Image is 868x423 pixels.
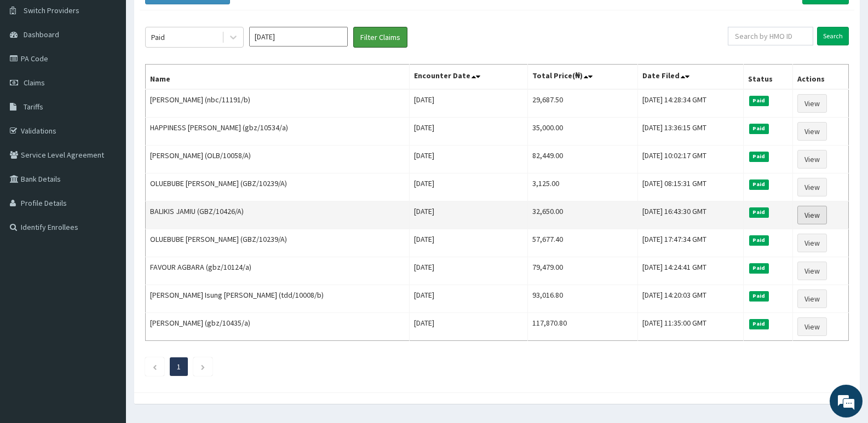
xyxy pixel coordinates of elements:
td: 32,650.00 [528,201,638,229]
td: OLUEBUBE [PERSON_NAME] (GBZ/10239/A) [146,229,410,257]
td: [DATE] 10:02:17 GMT [637,146,743,173]
th: Actions [792,65,848,90]
td: [DATE] [409,173,527,201]
a: View [797,150,827,169]
td: [PERSON_NAME] Isung [PERSON_NAME] (tdd/10008/b) [146,285,410,313]
a: Previous page [152,362,157,372]
a: View [797,317,827,336]
span: Paid [749,263,769,273]
span: Paid [749,124,769,134]
a: Next page [200,362,205,372]
span: Paid [749,291,769,301]
td: [DATE] 14:20:03 GMT [637,285,743,313]
th: Total Price(₦) [528,65,638,90]
td: [DATE] 11:35:00 GMT [637,313,743,341]
a: View [797,234,827,252]
td: [DATE] [409,285,527,313]
a: View [797,206,827,224]
td: [DATE] [409,313,527,341]
td: [PERSON_NAME] (OLB/10058/A) [146,146,410,173]
a: Page 1 is your current page [177,362,181,372]
td: [DATE] 13:36:15 GMT [637,118,743,146]
span: Paid [749,179,769,189]
a: View [797,178,827,196]
td: 57,677.40 [528,229,638,257]
div: Paid [151,32,165,43]
a: View [797,289,827,308]
span: We're online! [64,138,151,248]
span: Tariffs [24,102,43,112]
td: 117,870.80 [528,313,638,341]
td: [DATE] [409,229,527,257]
span: Paid [749,235,769,245]
td: BALIKIS JAMIU (GBZ/10426/A) [146,201,410,229]
td: 79,479.00 [528,257,638,285]
img: d_794563401_company_1708531726252_794563401 [20,55,44,82]
input: Select Month and Year [249,27,348,47]
th: Encounter Date [409,65,527,90]
td: [DATE] [409,118,527,146]
span: Claims [24,78,45,88]
th: Date Filed [637,65,743,90]
span: Dashboard [24,30,59,39]
td: 35,000.00 [528,118,638,146]
input: Search by HMO ID [728,27,813,45]
td: [PERSON_NAME] (nbc/11191/b) [146,89,410,118]
td: [DATE] 16:43:30 GMT [637,201,743,229]
td: [DATE] 08:15:31 GMT [637,173,743,201]
a: View [797,94,827,113]
td: [DATE] [409,201,527,229]
button: Filter Claims [353,27,407,48]
td: 82,449.00 [528,146,638,173]
td: HAPPINESS [PERSON_NAME] (gbz/10534/a) [146,118,410,146]
th: Status [744,65,792,90]
span: Switch Providers [24,5,79,15]
span: Paid [749,319,769,329]
td: [DATE] 14:28:34 GMT [637,89,743,118]
td: [DATE] [409,257,527,285]
div: Chat with us now [57,61,184,76]
textarea: Type your message and hit 'Enter' [5,299,209,337]
input: Search [817,27,849,45]
td: FAVOUR AGBARA (gbz/10124/a) [146,257,410,285]
span: Paid [749,96,769,106]
td: 93,016.80 [528,285,638,313]
td: [PERSON_NAME] (gbz/10435/a) [146,313,410,341]
td: OLUEBUBE [PERSON_NAME] (GBZ/10239/A) [146,173,410,201]
td: 29,687.50 [528,89,638,118]
td: [DATE] 17:47:34 GMT [637,229,743,257]
td: 3,125.00 [528,173,638,201]
td: [DATE] 14:24:41 GMT [637,257,743,285]
td: [DATE] [409,89,527,118]
div: Minimize live chat window [180,5,206,32]
a: View [797,122,827,141]
td: [DATE] [409,146,527,173]
span: Paid [749,152,769,161]
a: View [797,262,827,280]
span: Paid [749,207,769,217]
th: Name [146,65,410,90]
